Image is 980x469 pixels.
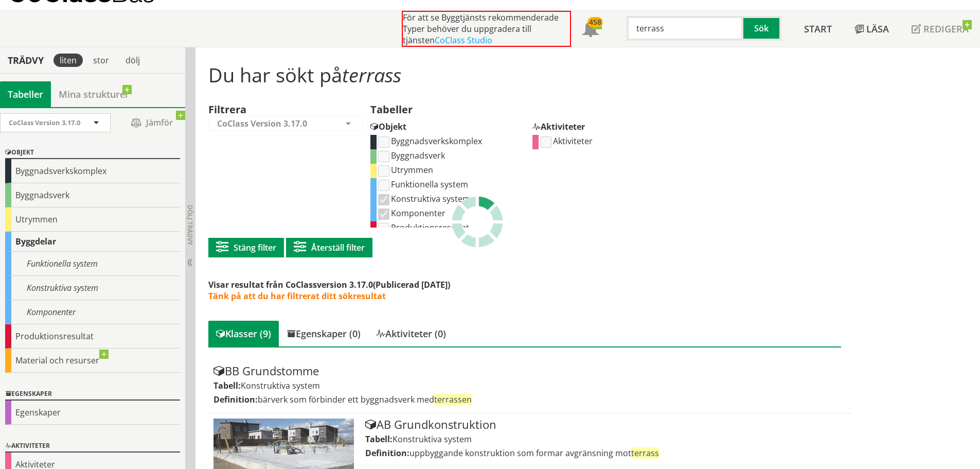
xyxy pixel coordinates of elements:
[119,54,146,67] div: dölj
[258,394,472,405] span: bärverk som förbinder ett byggnadsverk med
[377,135,482,147] label: Byggnadsverkskomplex
[378,180,389,191] input: Funktionella system
[377,207,446,219] label: Komponenter
[213,380,241,391] label: Tabell:
[208,321,279,346] div: Klasser (9)
[377,150,445,161] label: Byggnadsverk
[370,116,525,135] div: Objekt
[121,114,183,132] span: Jämför
[540,136,551,148] input: Aktiviteter
[208,279,373,290] span: Visar resultat från CoClassversion 3.17.0
[9,118,80,127] span: CoClass Version 3.17.0
[378,223,389,234] input: Produktionsresultat
[452,196,503,248] img: Laddar
[5,401,180,425] div: Egenskaper
[378,136,389,148] input: Byggnadsverkskomplex
[378,165,389,177] input: Utrymmen
[87,54,115,67] div: stor
[843,11,900,47] a: Läsa
[377,193,470,204] label: Konstruktiva system
[435,34,492,46] a: CoClass Studio
[365,447,409,459] label: Definition:
[923,23,969,35] span: Redigera
[377,179,468,190] label: Funktionella system
[5,349,180,373] div: Material och resurser
[5,388,180,401] div: Egenskaper
[373,279,450,290] span: (Publicerad [DATE])
[286,238,372,257] button: Återställ filter
[241,380,320,391] span: Konstruktiva system
[434,394,472,405] span: terrassen
[365,419,846,431] div: AB Grundkonstruktion
[900,11,980,47] a: Redigera
[393,433,472,445] span: Konstruktiva system
[866,23,889,35] span: Läsa
[5,300,180,324] div: Komponenter
[208,63,841,86] h1: Du har sökt på
[5,276,180,300] div: Konstruktiva system
[409,447,659,459] span: uppbyggande konstruktion som formar avgränsning mot
[54,54,83,67] div: liten
[5,252,180,276] div: Funktionella system
[2,55,49,66] div: Trädvy
[213,365,846,377] div: BB Grundstomme
[5,324,180,349] div: Produktionsresultat
[582,22,599,38] span: Notifikationer
[627,16,743,41] input: Sök
[51,81,137,107] a: Mina strukturer
[539,135,593,147] label: Aktiviteter
[368,321,454,346] div: Aktiviteter (0)
[365,433,393,445] label: Tabell:
[208,290,386,302] span: Tänk på att du har filtrerat ditt sökresultat
[5,159,180,183] div: Byggnadsverkskomplex
[213,394,258,405] label: Definition:
[5,440,180,453] div: Aktiviteter
[587,17,603,27] div: 458
[186,205,194,245] span: Dölj trädvy
[378,209,389,220] input: Komponenter
[5,147,180,159] div: Objekt
[378,151,389,162] input: Byggnadsverk
[370,102,413,119] label: Tabeller
[793,11,843,47] a: Start
[631,447,659,459] span: terrass
[342,61,401,88] span: terrass
[5,183,180,207] div: Byggnadsverk
[804,23,832,35] span: Start
[5,232,180,252] div: Byggdelar
[377,222,469,233] label: Produktionsresultat
[217,118,307,129] span: CoClass Version 3.17.0
[208,238,284,257] button: Stäng filter
[208,102,246,116] label: Filtrera
[377,164,433,176] label: Utrymmen
[279,321,368,346] div: Egenskaper (0)
[5,207,180,232] div: Utrymmen
[402,11,571,47] div: För att se Byggtjänsts rekommenderade Typer behöver du uppgradera till tjänsten
[378,194,389,205] input: Konstruktiva system
[743,16,781,41] button: Sök
[571,11,610,47] a: 458
[532,116,687,135] div: Aktiviteter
